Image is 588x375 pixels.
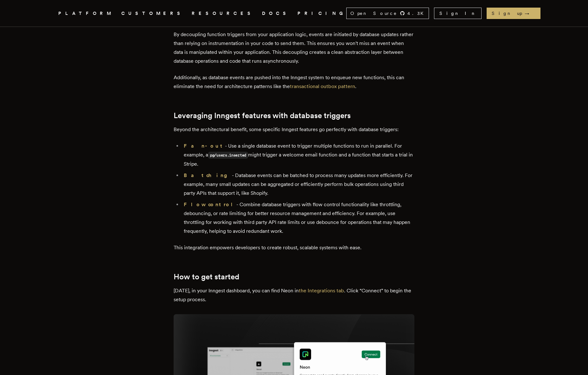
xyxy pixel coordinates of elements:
[184,201,236,207] a: Flow control
[182,200,414,236] li: - Combine database triggers with flow control functionality like throttling, debouncing, or rate ...
[174,111,414,120] h2: Leveraging Inngest features with database triggers
[182,142,414,168] li: - Use a single database event to trigger multiple functions to run in parallel. For example, a mi...
[299,288,344,294] a: the Integrations tab
[192,10,254,17] button: RESOURCES
[487,8,540,19] a: Sign up
[350,10,397,16] span: Open Source
[297,10,346,17] a: PRICING
[184,172,232,178] a: Batching
[290,83,355,89] a: transactional outbox pattern
[174,73,414,91] p: Additionally, as database events are pushed into the Inngest system to enqueue new functions, thi...
[208,152,248,159] code: pg/users.inserted
[182,171,414,198] li: - Database events can be batched to process many updates more efficiently. For example, many smal...
[184,143,225,149] a: Fan-out
[174,125,414,134] p: Beyond the architectural benefit, some specific Inngest features go perfectly with database trigg...
[434,8,482,19] a: Sign In
[174,272,414,281] h2: How to get started
[174,243,414,252] p: This integration empowers developers to create robust, scalable systems with ease.
[174,30,414,66] p: By decoupling function triggers from your application logic, events are initiated by database upd...
[262,10,290,17] a: DOCS
[174,286,414,304] p: [DATE], in your Inngest dashboard, you can find Neon in . Click “Connect” to begin the setup proc...
[525,10,535,16] span: →
[58,10,114,17] button: PLATFORM
[121,10,184,17] a: CUSTOMERS
[407,10,427,16] span: 4.3 K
